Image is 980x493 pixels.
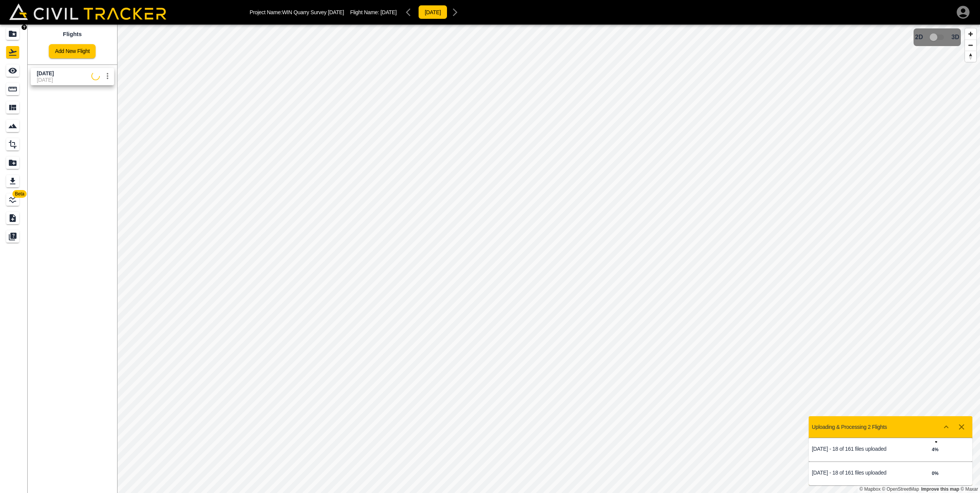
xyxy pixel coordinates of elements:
[915,34,923,41] span: 2D
[965,51,976,62] button: Reset bearing to north
[381,9,397,15] span: [DATE]
[859,486,881,492] a: Mapbox
[965,40,976,51] button: Zoom out
[250,9,344,15] p: Project Name: WIN Quarry Survey [DATE]
[812,470,891,476] p: [DATE] - 18 of 161 files uploaded
[812,424,887,430] p: Uploading & Processing 2 Flights
[932,447,938,452] strong: 4 %
[965,28,976,40] button: Zoom in
[350,9,397,15] p: Flight Name:
[9,3,166,20] img: Civil Tracker
[418,5,447,19] button: [DATE]
[926,30,949,45] span: 3D model not uploaded yet
[117,25,980,493] canvas: Map
[932,471,938,476] strong: 0 %
[812,446,891,452] p: [DATE] - 18 of 161 files uploaded
[882,486,919,492] a: OpenStreetMap
[939,419,954,435] button: Show more
[960,486,978,492] a: Maxar
[921,486,959,492] a: Map feedback
[952,34,959,41] span: 3D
